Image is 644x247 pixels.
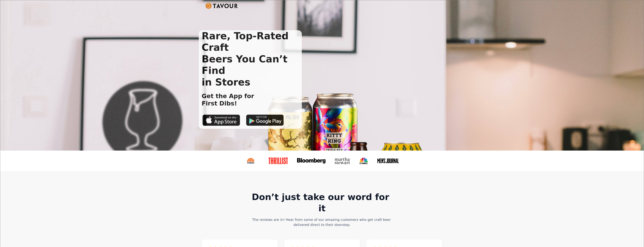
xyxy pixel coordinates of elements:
[206,3,238,9] img: Untitled UI logotext
[199,92,254,107] h1: Get the App for First Dibs!
[252,192,392,213] strong: Don’t just take our word for it
[250,217,394,227] div: The reviews are in! Hear from some of our amazing customers who get craft beer delivered direct t...
[199,30,302,88] h1: Rare, Top-Rated Craft Beers You Can’t Find in Stores
[206,3,238,9] a: Untitled UI logotextLogo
